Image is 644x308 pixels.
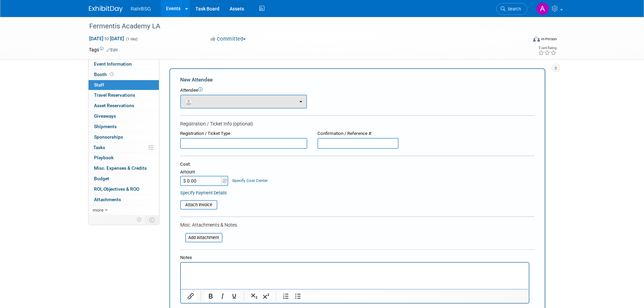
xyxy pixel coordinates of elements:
div: Cost: [180,161,534,168]
div: Misc. Attachments & Notes [180,221,534,228]
div: Event Format [487,35,557,45]
a: Staff [89,80,159,90]
a: Giveaways [89,111,159,121]
a: Specify Payment Details [180,190,227,195]
div: New Attendee [180,76,534,84]
span: Asset Reservations [94,103,134,108]
div: Amount [180,169,229,176]
td: Personalize Event Tab Strip [134,215,145,224]
span: Tasks [93,145,105,150]
button: Numbered list [280,291,292,301]
a: Misc. Expenses & Credits [89,163,159,173]
a: Travel Reservations [89,90,159,100]
span: Staff [94,82,104,88]
span: Budget [94,176,109,181]
span: Search [505,6,521,11]
a: Booth [89,70,159,80]
button: Superscript [260,291,272,301]
button: Subscript [248,291,260,301]
button: Bullet list [292,291,304,301]
span: Attachments [94,197,121,202]
a: Edit [106,48,118,52]
a: Specify Cost Center [232,178,268,183]
button: Bold [205,291,216,301]
span: Playbook [94,155,114,160]
div: Event Rating [538,46,556,50]
a: Event Information [89,59,159,69]
span: more [93,207,103,213]
img: ExhibitDay [89,6,123,13]
span: RahrBSG [131,6,151,11]
span: Event Information [94,61,132,67]
a: Tasks [89,143,159,153]
div: Fermentis Academy LA [87,20,517,32]
div: In-Person [541,37,557,42]
span: Travel Reservations [94,92,135,98]
button: Insert/edit link [185,291,196,301]
a: Attachments [89,195,159,205]
span: Booth not reserved yet [109,72,115,77]
td: Toggle Event Tabs [145,215,159,224]
div: Attendee [180,87,534,94]
a: Asset Reservations [89,101,159,111]
span: Sponsorships [94,134,123,140]
span: Giveaways [94,113,116,119]
a: more [89,205,159,215]
span: (1 day) [125,37,138,41]
td: Tags [89,46,118,53]
img: Ashley Grotewold [536,2,549,15]
span: Misc. Expenses & Credits [94,165,147,171]
span: ROI, Objectives & ROO [94,186,139,192]
div: Registration / Ticket Type [180,131,307,137]
a: ROI, Objectives & ROO [89,184,159,194]
button: Underline [229,291,240,301]
span: Booth [94,72,115,77]
button: Italic [217,291,228,301]
iframe: Rich Text Area [181,263,529,289]
div: Notes [180,255,529,261]
div: Confirmation / Reference #: [317,131,399,137]
div: Registration / Ticket Info (optional) [180,120,534,127]
img: Format-Inperson.png [533,36,540,42]
a: Playbook [89,153,159,163]
a: Shipments [89,122,159,132]
span: [DATE] [DATE] [89,35,124,42]
a: Search [496,3,527,15]
a: Budget [89,174,159,184]
span: to [103,36,110,41]
button: Committed [208,35,248,43]
span: Shipments [94,124,117,129]
a: Sponsorships [89,132,159,142]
